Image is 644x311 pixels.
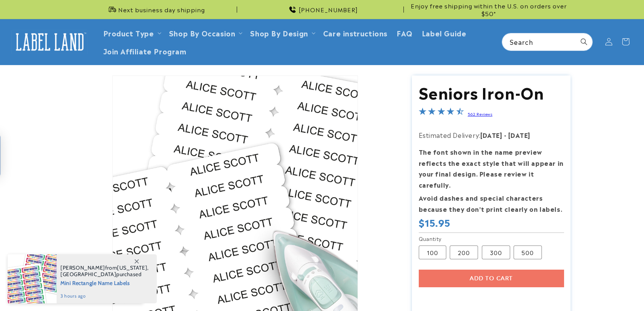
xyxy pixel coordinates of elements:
[60,264,105,271] span: [PERSON_NAME]
[422,28,467,37] span: Label Guide
[419,147,564,189] strong: The font shown in the name preview reflects the exact style that will appear in your final design...
[419,235,442,242] legend: Quantity
[419,193,563,213] strong: Avoid dashes and special characters because they don’t print clearly on labels.
[117,264,147,271] span: [US_STATE]
[407,2,571,17] span: Enjoy free shipping within the U.S. on orders over $50*
[417,24,471,42] a: Label Guide
[419,129,564,141] p: Estimated Delivery:
[508,130,530,139] strong: [DATE]
[9,27,91,57] a: Label Land
[11,30,88,54] img: Label Land
[419,246,446,259] label: 100
[392,24,417,42] a: FAQ
[99,42,191,60] a: Join Affiliate Program
[514,246,542,259] label: 500
[504,130,507,139] strong: -
[468,111,493,116] a: 562 Reviews
[164,24,246,42] summary: Shop By Occasion
[576,33,592,50] button: Search
[419,82,564,102] h1: Seniors Iron-On
[250,28,308,38] a: Shop By Design
[60,265,149,278] span: from , purchased
[323,28,387,37] span: Care instructions
[246,24,318,42] summary: Shop By Design
[450,246,478,259] label: 200
[397,28,413,37] span: FAQ
[169,28,236,37] span: Shop By Occasion
[99,24,164,42] summary: Product Type
[118,6,205,13] span: Next business day shipping
[299,6,358,13] span: [PHONE_NUMBER]
[419,216,451,228] span: $15.95
[60,271,116,278] span: [GEOGRAPHIC_DATA]
[482,246,510,259] label: 300
[103,46,187,55] span: Join Affiliate Program
[419,108,464,118] span: 4.4-star overall rating
[103,28,154,38] a: Product Type
[480,130,503,139] strong: [DATE]
[319,24,392,42] a: Care instructions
